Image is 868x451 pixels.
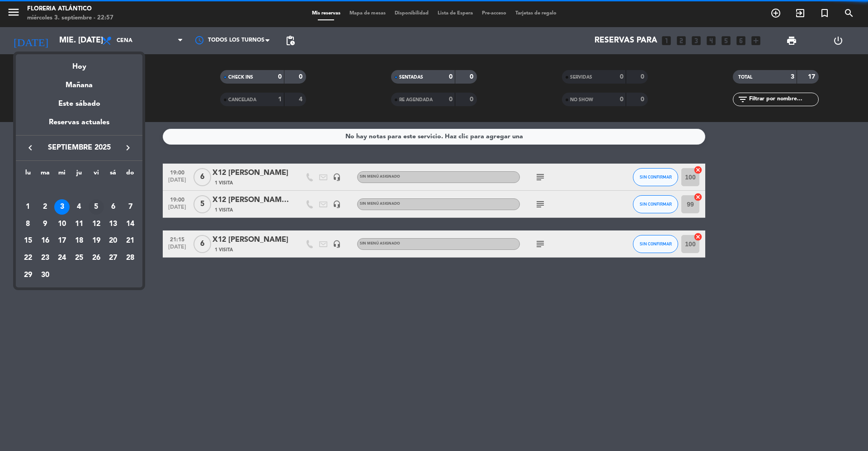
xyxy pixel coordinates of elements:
[105,250,121,266] div: 27
[105,249,122,267] td: 27 de septiembre de 2025
[19,249,37,267] td: 22 de septiembre de 2025
[37,232,54,249] td: 16 de septiembre de 2025
[105,232,122,249] td: 20 de septiembre de 2025
[88,216,105,233] td: 12 de septiembre de 2025
[123,199,138,215] div: 7
[122,216,139,233] td: 14 de septiembre de 2025
[19,267,37,284] td: 29 de septiembre de 2025
[53,168,71,182] th: miércoles
[54,199,70,215] div: 3
[88,168,105,182] th: viernes
[122,168,139,182] th: domingo
[20,216,36,232] div: 8
[19,198,37,216] td: 1 de septiembre de 2025
[37,198,54,216] td: 2 de septiembre de 2025
[71,216,87,232] div: 11
[38,142,120,154] span: septiembre 2025
[71,249,88,267] td: 25 de septiembre de 2025
[25,142,36,153] i: keyboard_arrow_left
[123,142,133,153] i: keyboard_arrow_right
[37,216,54,233] td: 9 de septiembre de 2025
[71,232,88,249] td: 18 de septiembre de 2025
[123,250,138,266] div: 28
[22,142,38,154] button: keyboard_arrow_left
[37,168,54,182] th: martes
[71,168,88,182] th: jueves
[19,168,37,182] th: lunes
[89,216,104,232] div: 12
[16,117,142,135] div: Reservas actuales
[105,199,121,215] div: 6
[105,216,121,232] div: 13
[20,233,36,249] div: 15
[122,249,139,267] td: 28 de septiembre de 2025
[54,216,70,232] div: 10
[37,267,54,284] td: 30 de septiembre de 2025
[105,168,122,182] th: sábado
[19,216,37,233] td: 8 de septiembre de 2025
[123,216,138,232] div: 14
[89,250,104,266] div: 26
[88,232,105,249] td: 19 de septiembre de 2025
[54,233,70,249] div: 17
[71,199,87,215] div: 4
[122,232,139,249] td: 21 de septiembre de 2025
[71,198,88,216] td: 4 de septiembre de 2025
[71,233,87,249] div: 18
[71,250,87,266] div: 25
[16,54,142,73] div: Hoy
[88,249,105,267] td: 26 de septiembre de 2025
[105,216,122,233] td: 13 de septiembre de 2025
[71,216,88,233] td: 11 de septiembre de 2025
[16,91,142,117] div: Este sábado
[37,249,54,267] td: 23 de septiembre de 2025
[19,232,37,249] td: 15 de septiembre de 2025
[89,233,104,249] div: 19
[89,199,104,215] div: 5
[123,233,138,249] div: 21
[38,199,53,215] div: 2
[122,198,139,216] td: 7 de septiembre de 2025
[105,198,122,216] td: 6 de septiembre de 2025
[38,268,53,283] div: 30
[54,250,70,266] div: 24
[53,216,71,233] td: 10 de septiembre de 2025
[20,268,36,283] div: 29
[19,181,139,198] td: SEP.
[53,198,71,216] td: 3 de septiembre de 2025
[20,250,36,266] div: 22
[53,249,71,267] td: 24 de septiembre de 2025
[105,233,121,249] div: 20
[120,142,136,154] button: keyboard_arrow_right
[16,73,142,91] div: Mañana
[38,216,53,232] div: 9
[38,233,53,249] div: 16
[38,250,53,266] div: 23
[88,198,105,216] td: 5 de septiembre de 2025
[53,232,71,249] td: 17 de septiembre de 2025
[20,199,36,215] div: 1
